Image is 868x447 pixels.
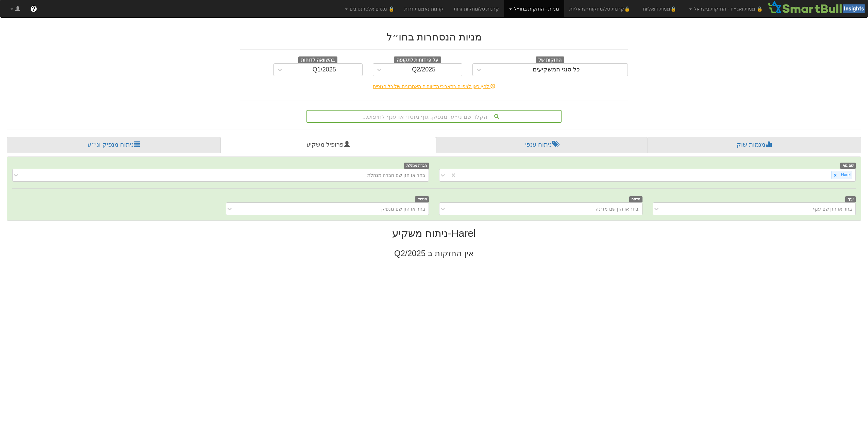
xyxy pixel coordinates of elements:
span: על פי דוחות לתקופה [394,56,441,64]
a: 🔒 מניות ואג״ח - החזקות בישראל [684,0,768,17]
div: בחר או הזן שם חברה מנהלת [367,172,425,179]
a: ניתוח ענפי [436,137,647,153]
a: 🔒 נכסים אלטרנטיבים [340,0,399,17]
a: 🔒קרנות סל/מחקות ישראליות [564,0,638,17]
span: ? [32,5,35,12]
a: 🔒מניות דואליות [638,0,684,17]
a: קרנות נאמנות זרות [399,0,449,17]
span: בהשוואה לדוחות [298,56,337,64]
img: Smartbull [768,0,868,14]
div: בחר או הזן שם ענף [813,205,852,212]
a: ? [25,0,42,17]
a: מניות - החזקות בחו״ל [504,0,564,17]
div: בחר או הזן שם מנפיק [381,205,425,212]
div: בחר או הזן שם מדינה [596,205,639,212]
span: מנפיק [415,196,429,202]
div: לחץ כאן לצפייה בתאריכי הדיווחים האחרונים של כל הגופים [235,83,633,90]
span: ענף [845,196,856,202]
a: פרופיל משקיע [220,137,436,153]
h2: Harel - ניתוח משקיע [7,228,861,239]
div: Harel [839,171,852,179]
span: חברה מנהלת [404,163,429,168]
div: כל סוגי המשקיעים [533,66,580,73]
span: החזקות של [536,56,564,64]
div: Q2/2025 [412,66,435,73]
div: Q1/2025 [313,66,336,73]
div: אין החזקות ב Q2/2025 [7,249,861,258]
a: ניתוח מנפיק וני״ע [7,137,220,153]
a: קרנות סל/מחקות זרות [449,0,504,17]
span: מדינה [629,196,642,202]
span: שם גוף [840,163,856,168]
h2: מניות הנסחרות בחו״ל [240,31,628,43]
a: מגמות שוק [647,137,861,153]
div: הקלד שם ני״ע, מנפיק, גוף מוסדי או ענף לחיפוש... [307,111,561,122]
